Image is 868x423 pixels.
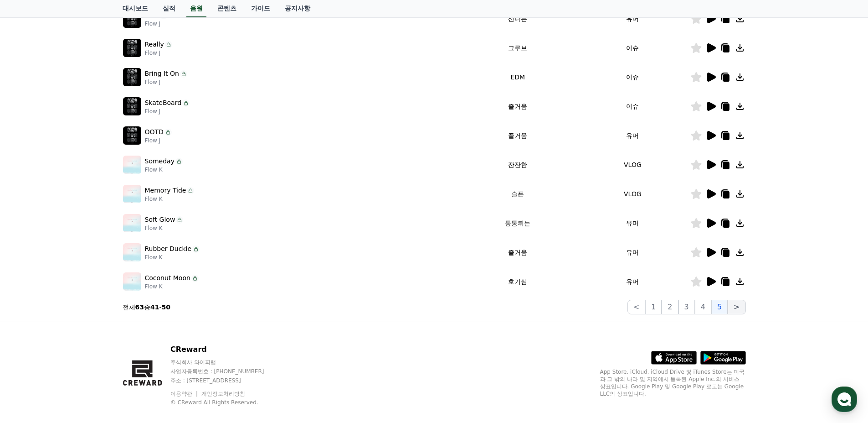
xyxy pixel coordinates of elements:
img: music [123,243,141,261]
button: > [728,300,745,314]
p: Really [145,40,164,49]
span: 설정 [141,303,152,310]
img: music [123,97,141,115]
strong: 50 [162,303,170,311]
td: 이슈 [575,33,690,63]
p: 주소 : [STREET_ADDRESS] [170,377,282,384]
span: 홈 [29,303,34,310]
p: 주식회사 와이피랩 [170,359,282,366]
td: 슬픈 [460,179,575,209]
p: Memory Tide [145,186,186,195]
td: 유머 [575,4,690,33]
td: 신나는 [460,4,575,33]
td: 즐거움 [460,92,575,121]
p: Flow J [145,78,187,86]
p: 전체 중 - [123,303,171,312]
a: 개인정보처리방침 [201,391,245,397]
p: © CReward All Rights Reserved. [170,399,282,406]
p: Flow K [145,283,199,290]
p: Flow J [145,20,168,27]
td: 즐거움 [460,238,575,267]
td: 통통튀는 [460,209,575,238]
img: music [123,126,141,145]
a: 대화 [60,289,118,312]
p: OOTD [145,127,164,137]
td: 유머 [575,267,690,296]
p: Bring It On [145,69,179,78]
p: Someday [145,157,175,166]
td: EDM [460,63,575,92]
td: VLOG [575,150,690,179]
a: 홈 [3,289,60,312]
td: 유머 [575,238,690,267]
td: 이슈 [575,63,690,92]
td: 유머 [575,121,690,150]
img: music [123,39,141,57]
td: 즐거움 [460,121,575,150]
img: music [123,68,141,86]
p: Flow J [145,108,190,115]
button: 5 [711,300,728,314]
img: music [123,185,141,203]
p: SkateBoard [145,98,182,108]
p: Flow K [145,254,200,261]
img: music [123,10,141,28]
img: music [123,156,141,174]
p: Flow J [145,49,172,57]
p: App Store, iCloud, iCloud Drive 및 iTunes Store는 미국과 그 밖의 나라 및 지역에서 등록된 Apple Inc.의 서비스 상표입니다. Goo... [600,368,746,397]
td: 유머 [575,209,690,238]
p: Flow K [145,195,195,203]
td: 잔잔한 [460,150,575,179]
p: Flow K [145,166,183,173]
td: 호기심 [460,267,575,296]
img: music [123,214,141,232]
p: Flow K [145,225,184,232]
img: music [123,272,141,291]
td: 그루브 [460,33,575,63]
td: 이슈 [575,92,690,121]
button: 4 [695,300,711,314]
p: Coconut Moon [145,273,190,283]
strong: 63 [135,303,144,311]
span: 대화 [83,303,94,311]
a: 설정 [118,289,175,312]
strong: 41 [150,303,159,311]
a: 이용약관 [170,391,199,397]
p: Flow J [145,137,172,144]
button: 2 [662,300,678,314]
button: 3 [678,300,695,314]
td: VLOG [575,179,690,209]
p: CReward [170,344,282,355]
p: Rubber Duckie [145,244,192,254]
p: 사업자등록번호 : [PHONE_NUMBER] [170,368,282,375]
button: < [627,300,645,314]
button: 1 [645,300,662,314]
p: Soft Glow [145,215,175,225]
